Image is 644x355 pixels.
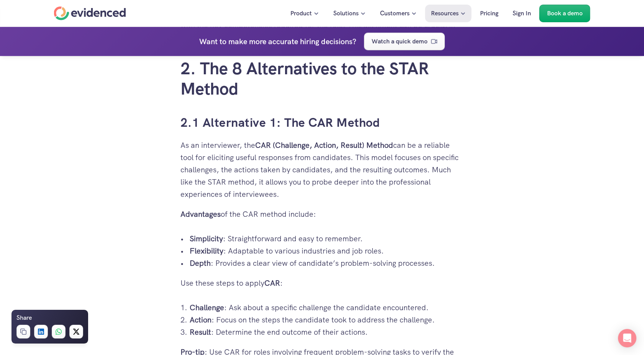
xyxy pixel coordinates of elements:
[190,234,223,244] strong: Simplicity
[199,35,356,47] h4: Want to make more accurate hiring decisions?
[290,8,312,18] p: Product
[16,313,32,323] h6: Share
[54,7,126,20] a: Home
[180,277,464,289] p: Use these steps to apply :
[255,140,393,150] strong: CAR (Challenge, Action, Result) Method
[474,5,504,22] a: Pricing
[190,326,464,338] p: : Determine the end outcome of their actions.
[190,301,464,314] p: : Ask about a specific challenge the candidate encountered.
[618,329,636,347] div: Open Intercom Messenger
[364,33,445,50] a: Watch a quick demo
[507,5,537,22] a: Sign In
[180,139,464,200] p: As an interviewer, the can be a reliable tool for eliciting useful responses from candidates. Thi...
[190,314,464,326] p: : Focus on the steps the candidate took to address the challenge.
[190,232,464,245] p: : Straightforward and easy to remember.
[190,245,464,257] p: : Adaptable to various industries and job roles.
[539,5,590,22] a: Book a demo
[480,8,498,18] p: Pricing
[190,258,211,268] strong: Depth
[180,209,221,219] strong: Advantages
[190,327,211,337] strong: Result
[180,115,380,131] a: 2.1 Alternative 1: The CAR Method
[431,8,459,18] p: Resources
[190,257,464,269] p: : Provides a clear view of candidate’s problem-solving processes.
[372,36,428,46] p: Watch a quick demo
[190,315,211,325] strong: Action
[333,8,359,18] p: Solutions
[380,8,410,18] p: Customers
[547,8,583,18] p: Book a demo
[264,278,280,288] strong: CAR
[513,8,531,18] p: Sign In
[180,57,433,100] a: 2. The 8 Alternatives to the STAR Method
[190,303,224,312] strong: Challenge
[180,208,464,220] p: of the CAR method include:
[190,246,223,256] strong: Flexibility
